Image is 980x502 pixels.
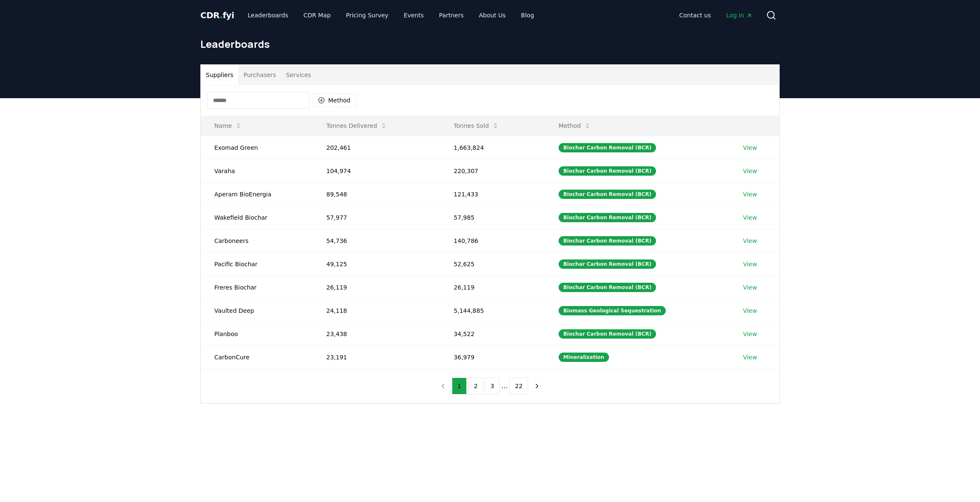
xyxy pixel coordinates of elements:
div: Biochar Carbon Removal (BCR) [559,213,656,222]
a: View [743,213,757,222]
td: Carboneers [201,229,313,252]
td: 202,461 [313,136,440,159]
span: Log in [726,11,753,19]
button: next page [530,378,544,394]
div: Mineralization [559,353,609,362]
td: 57,985 [440,206,545,229]
div: Biochar Carbon Removal (BCR) [559,236,656,245]
a: CDR.fyi [200,9,234,21]
button: Tonnes Delivered [319,117,394,134]
a: Log in [720,8,759,23]
a: View [743,283,757,292]
td: Exomad Green [201,136,313,159]
a: View [743,260,757,268]
div: Biochar Carbon Removal (BCR) [559,283,656,292]
nav: Main [673,8,759,23]
td: 1,663,824 [440,136,545,159]
div: Biochar Carbon Removal (BCR) [559,143,656,152]
a: Blog [514,8,541,23]
button: 22 [509,378,528,394]
li: ... [501,381,508,391]
td: 121,433 [440,182,545,206]
a: Partners [432,8,471,23]
button: Purchasers [238,65,281,85]
td: 23,191 [313,345,440,369]
td: 52,625 [440,252,545,276]
a: Events [397,8,430,23]
td: 26,119 [440,276,545,299]
button: Suppliers [201,65,238,85]
a: Contact us [673,8,718,23]
a: About Us [472,8,512,23]
td: Aperam BioEnergia [201,182,313,206]
nav: Main [241,8,541,23]
a: View [743,306,757,315]
td: 5,144,885 [440,299,545,322]
a: CDR Map [297,8,338,23]
button: 3 [485,378,500,394]
td: Freres Biochar [201,276,313,299]
button: Method [313,94,356,107]
td: 36,979 [440,345,545,369]
button: 2 [468,378,483,394]
td: 57,977 [313,206,440,229]
td: 140,786 [440,229,545,252]
button: 1 [452,378,467,394]
td: 34,522 [440,322,545,345]
span: CDR fyi [200,10,234,20]
div: Biochar Carbon Removal (BCR) [559,190,656,199]
a: View [743,330,757,338]
button: Method [552,117,598,134]
h1: Leaderboards [200,37,780,51]
button: Name [208,117,249,134]
td: Varaha [201,159,313,182]
td: 24,118 [313,299,440,322]
td: 220,307 [440,159,545,182]
td: 89,548 [313,182,440,206]
button: Tonnes Sold [447,117,506,134]
div: Biochar Carbon Removal (BCR) [559,166,656,176]
button: Services [281,65,316,85]
a: View [743,167,757,175]
td: Vaulted Deep [201,299,313,322]
a: View [743,353,757,361]
a: Leaderboards [241,8,295,23]
td: Wakefield Biochar [201,206,313,229]
td: 49,125 [313,252,440,276]
td: 54,736 [313,229,440,252]
span: . [220,10,223,20]
td: Planboo [201,322,313,345]
td: 104,974 [313,159,440,182]
td: 23,438 [313,322,440,345]
td: 26,119 [313,276,440,299]
a: View [743,143,757,152]
div: Biochar Carbon Removal (BCR) [559,329,656,339]
a: Pricing Survey [339,8,395,23]
td: CarbonCure [201,345,313,369]
a: View [743,237,757,245]
td: Pacific Biochar [201,252,313,276]
div: Biochar Carbon Removal (BCR) [559,259,656,269]
a: View [743,190,757,199]
div: Biomass Geological Sequestration [559,306,666,315]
